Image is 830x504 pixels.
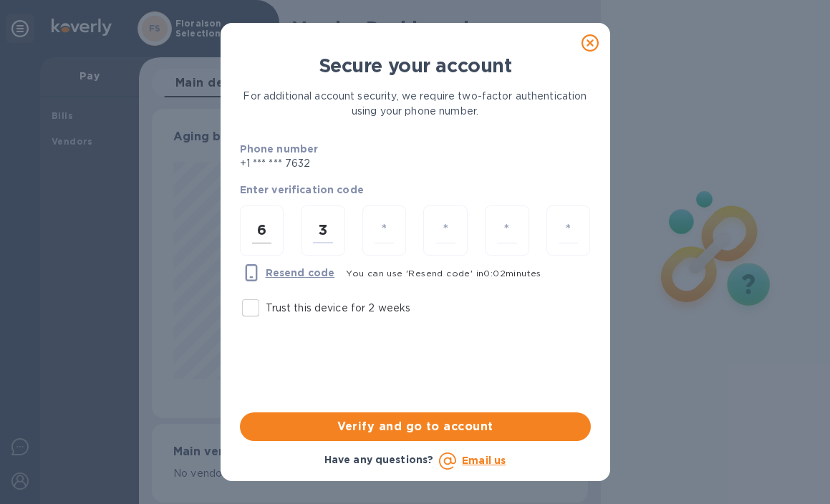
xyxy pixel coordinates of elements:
b: Have any questions? [324,454,434,465]
u: Resend code [266,267,335,278]
p: Trust this device for 2 weeks [266,301,411,316]
a: Email us [462,455,506,466]
button: Verify and go to account [240,412,591,441]
span: Verify and go to account [251,418,579,435]
span: You can use 'Resend code' in 0 : 02 minutes [346,268,541,278]
p: Enter verification code [240,183,591,197]
p: For additional account security, we require two-factor authentication using your phone number. [240,89,591,119]
b: Phone number [240,143,319,155]
h1: Secure your account [240,54,591,77]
